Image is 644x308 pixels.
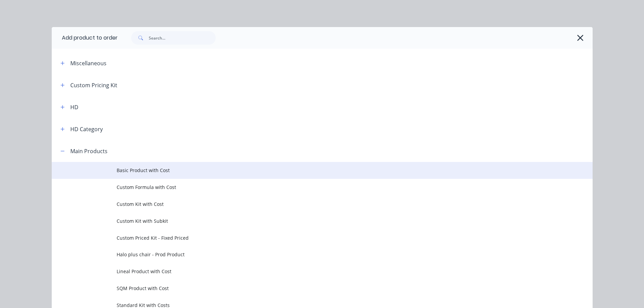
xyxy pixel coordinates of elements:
[117,268,497,275] span: Lineal Product with Cost
[70,81,117,89] div: Custom Pricing Kit
[70,125,103,133] div: HD Category
[117,200,497,208] span: Custom Kit with Cost
[117,251,497,258] span: Halo plus chair - Prod Product
[117,285,497,292] span: SQM Product with Cost
[149,31,216,45] input: Search...
[70,103,78,111] div: HD
[117,234,497,241] span: Custom Priced Kit - Fixed Priced
[52,27,118,49] div: Add product to order
[70,59,106,67] div: Miscellaneous
[117,167,497,174] span: Basic Product with Cost
[70,147,108,155] div: Main Products
[117,184,497,191] span: Custom Formula with Cost
[117,217,497,224] span: Custom Kit with Subkit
